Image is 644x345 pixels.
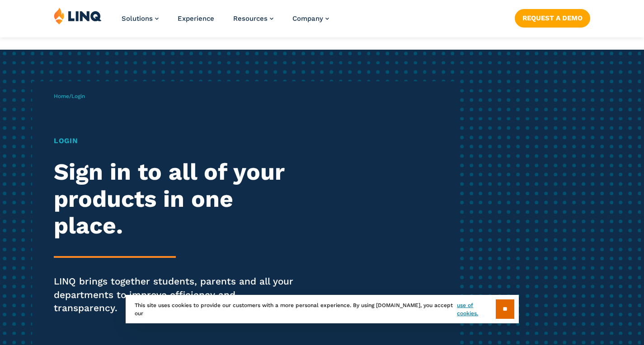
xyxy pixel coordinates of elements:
a: Resources [233,14,273,23]
span: Resources [233,14,268,23]
a: Home [54,93,69,99]
a: Company [292,14,329,23]
span: Login [71,93,85,99]
img: LINQ | K‑12 Software [54,7,102,24]
p: LINQ brings together students, parents and all your departments to improve efficiency and transpa... [54,275,302,315]
h2: Sign in to all of your products in one place. [54,159,302,238]
a: Experience [178,14,214,23]
span: Solutions [122,14,153,23]
nav: Primary Navigation [122,7,329,37]
h1: Login [54,135,302,146]
a: Solutions [122,14,159,23]
a: Request a Demo [515,9,590,27]
div: This site uses cookies to provide our customers with a more personal experience. By using [DOMAIN... [126,295,519,323]
span: Company [292,14,323,23]
nav: Button Navigation [515,7,590,27]
span: / [54,93,85,99]
a: use of cookies. [457,301,495,317]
